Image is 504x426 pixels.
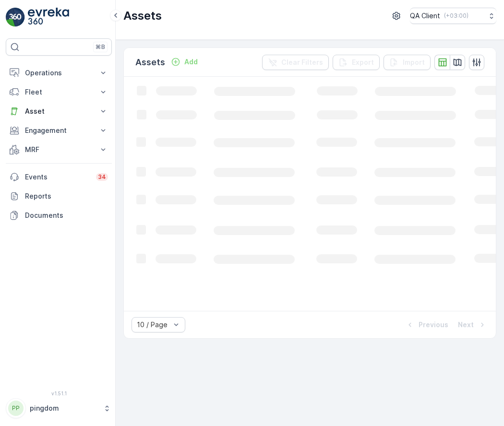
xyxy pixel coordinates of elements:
[457,319,488,331] button: Next
[28,8,69,27] img: logo_light-DOdMpM7g.png
[6,8,25,27] img: logo
[6,398,112,418] button: PPpingdom
[444,12,468,20] p: ( +03:00 )
[6,206,112,225] a: Documents
[25,191,108,201] p: Reports
[6,140,112,159] button: MRF
[6,390,112,396] span: v 1.51.1
[410,11,440,21] p: QA Client
[8,401,24,416] div: PP
[98,173,106,181] p: 34
[25,106,93,116] p: Asset
[6,187,112,206] a: Reports
[25,68,93,78] p: Operations
[96,43,105,51] p: ⌘B
[6,102,112,121] button: Asset
[6,83,112,102] button: Fleet
[403,58,425,67] p: Import
[404,319,449,331] button: Previous
[410,8,496,24] button: QA Client(+03:00)
[458,320,474,330] p: Next
[352,58,374,67] p: Export
[25,87,93,97] p: Fleet
[25,172,90,182] p: Events
[419,320,448,330] p: Previous
[281,58,323,67] p: Clear Filters
[25,145,93,154] p: MRF
[6,63,112,83] button: Operations
[25,126,93,135] p: Engagement
[333,55,380,70] button: Export
[123,8,162,24] p: Assets
[262,55,329,70] button: Clear Filters
[6,121,112,140] button: Engagement
[25,211,108,220] p: Documents
[30,403,98,413] p: pingdom
[167,56,202,68] button: Add
[135,56,165,69] p: Assets
[184,57,198,67] p: Add
[384,55,431,70] button: Import
[6,167,112,187] a: Events34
